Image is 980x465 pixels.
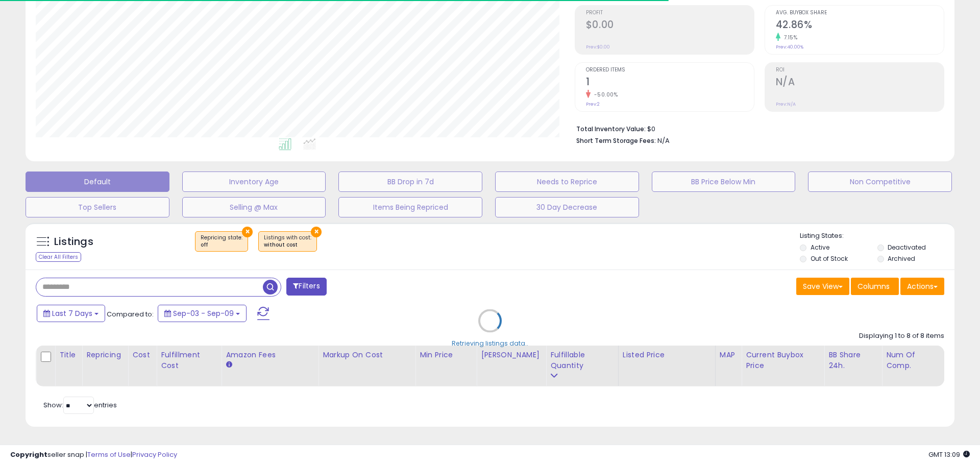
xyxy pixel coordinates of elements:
[182,172,326,192] button: Inventory Age
[452,338,528,348] div: Retrieving listings data..
[776,19,944,33] h2: 42.86%
[776,10,944,16] span: Avg. Buybox Share
[338,172,482,192] button: BB Drop in 7d
[586,10,754,16] span: Profit
[87,450,131,459] a: Terms of Use
[10,450,177,460] div: seller snap | |
[26,172,169,192] button: Default
[586,67,754,73] span: Ordered Items
[657,136,670,145] span: N/A
[776,101,796,107] small: Prev: N/A
[10,450,47,459] strong: Copyright
[576,125,646,133] b: Total Inventory Value:
[576,122,937,134] li: $0
[780,34,798,41] small: 7.15%
[495,197,639,217] button: 30 Day Decrease
[776,67,944,73] span: ROI
[586,44,610,50] small: Prev: $0.00
[132,450,177,459] a: Privacy Policy
[776,44,803,50] small: Prev: 40.00%
[808,172,952,192] button: Non Competitive
[338,197,482,217] button: Items Being Repriced
[495,172,639,192] button: Needs to Reprice
[928,450,970,459] span: 2025-09-18 13:09 GMT
[586,76,754,90] h2: 1
[586,19,754,33] h2: $0.00
[652,172,796,192] button: BB Price Below Min
[576,136,656,145] b: Short Term Storage Fees:
[776,76,944,90] h2: N/A
[182,197,326,217] button: Selling @ Max
[586,101,600,107] small: Prev: 2
[591,91,618,99] small: -50.00%
[26,197,169,217] button: Top Sellers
